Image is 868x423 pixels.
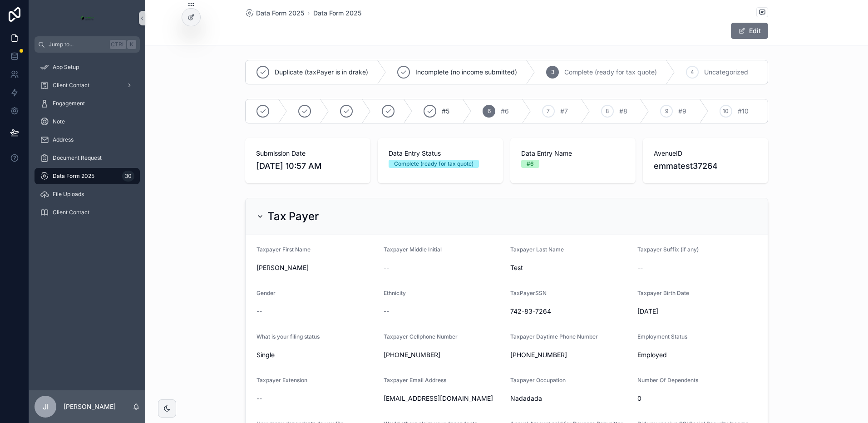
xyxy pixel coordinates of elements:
[256,377,307,384] span: Taxpayer Extension
[53,209,89,216] span: Client Contact
[510,333,598,340] span: Taxpayer Daytime Phone Number
[637,350,757,359] span: Employed
[384,394,503,403] span: [EMAIL_ADDRESS][DOMAIN_NAME]
[510,307,630,316] span: 742-83-7264
[738,107,749,116] span: #10
[53,82,89,89] span: Client Contact
[64,402,116,411] p: [PERSON_NAME]
[256,290,276,296] span: Gender
[313,9,361,18] a: Data Form 2025
[35,150,140,166] a: Document Request
[665,108,668,115] span: 9
[35,36,140,53] button: Jump to...CtrlK
[510,377,566,384] span: Taxpayer Occupation
[637,290,689,296] span: Taxpayer Birth Date
[637,263,643,272] span: --
[384,263,389,272] span: --
[637,246,699,253] span: Taxpayer Suffix (if any)
[619,107,627,116] span: #8
[637,377,698,384] span: Number Of Dependents
[53,172,94,180] span: Data Form 2025
[53,154,102,162] span: Document Request
[678,107,686,116] span: #9
[654,160,757,172] span: emmatest37264
[53,118,65,125] span: Note
[35,59,140,75] a: App Setup
[53,191,84,198] span: File Uploads
[256,394,262,403] span: --
[384,290,406,296] span: Ethnicity
[256,350,376,359] span: Single
[606,108,609,115] span: 8
[384,377,446,384] span: Taxpayer Email Address
[128,41,135,48] span: K
[267,209,319,224] h2: Tax Payer
[35,77,140,93] a: Client Contact
[551,69,554,76] span: 3
[53,100,85,107] span: Engagement
[510,246,564,253] span: Taxpayer Last Name
[510,290,547,296] span: TaxPayerSSN
[43,401,49,412] span: JI
[35,168,140,184] a: Data Form 202530
[35,113,140,130] a: Note
[245,9,304,18] a: Data Form 2025
[521,149,625,158] span: Data Entry Name
[29,53,145,232] div: scrollable content
[53,64,79,71] span: App Setup
[637,307,757,316] span: [DATE]
[110,40,126,49] span: Ctrl
[442,107,449,116] span: #5
[637,333,687,340] span: Employment Status
[723,108,729,115] span: 10
[256,160,360,172] span: [DATE] 10:57 AM
[35,95,140,112] a: Engagement
[256,333,320,340] span: What is your filing status
[275,68,368,77] span: Duplicate (taxPayer is in drake)
[256,9,304,18] span: Data Form 2025
[510,350,630,359] span: [PHONE_NUMBER]
[389,149,492,158] span: Data Entry Status
[384,333,458,340] span: Taxpayer Cellphone Number
[415,68,517,77] span: Incomplete (no income submitted)
[80,11,94,25] img: App logo
[49,41,106,48] span: Jump to...
[510,263,630,272] span: Test
[256,149,360,158] span: Submission Date
[384,307,389,316] span: --
[53,136,74,143] span: Address
[35,132,140,148] a: Address
[547,108,550,115] span: 7
[654,149,757,158] span: AvenueID
[488,108,491,115] span: 6
[384,350,503,359] span: [PHONE_NUMBER]
[527,160,534,168] div: #6
[256,307,262,316] span: --
[256,263,376,272] span: [PERSON_NAME]
[384,246,442,253] span: Taxpayer Middle Initial
[560,107,568,116] span: #7
[731,23,768,39] button: Edit
[690,69,694,76] span: 4
[510,394,630,403] span: Nadadada
[501,107,509,116] span: #6
[35,204,140,221] a: Client Contact
[35,186,140,202] a: File Uploads
[704,68,748,77] span: Uncategorized
[394,160,473,168] div: Complete (ready for tax quote)
[122,171,134,182] div: 30
[564,68,657,77] span: Complete (ready for tax quote)
[637,394,757,403] span: 0
[256,246,311,253] span: Taxpayer First Name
